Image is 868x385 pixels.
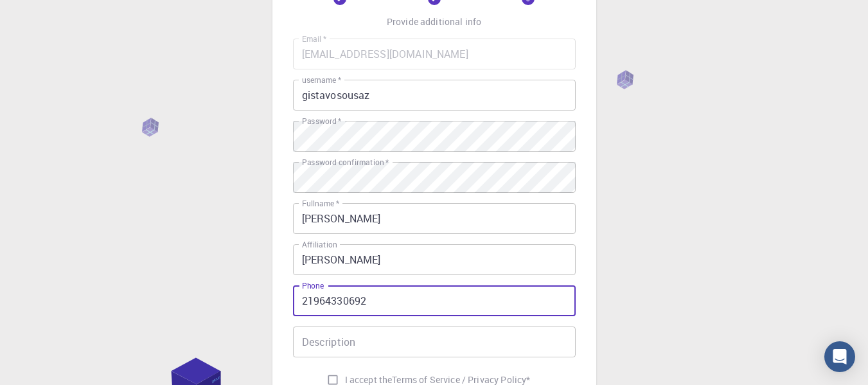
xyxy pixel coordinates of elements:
label: username [302,75,341,85]
label: Affiliation [302,239,337,250]
div: Open Intercom Messenger [824,341,855,372]
label: Password confirmation [302,157,389,168]
label: Password [302,116,341,127]
label: Fullname [302,198,339,209]
label: Phone [302,280,324,291]
p: Provide additional info [387,15,481,28]
label: Email [302,33,326,44]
